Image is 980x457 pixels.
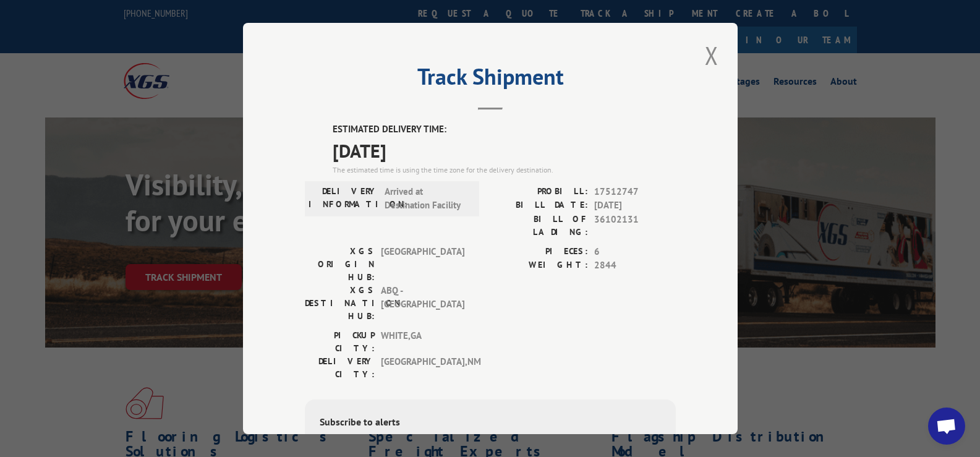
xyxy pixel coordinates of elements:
span: ABQ - [GEOGRAPHIC_DATA] [381,284,464,323]
span: [GEOGRAPHIC_DATA] [381,245,464,284]
span: [DATE] [333,137,676,164]
span: 17512747 [594,185,676,199]
span: WHITE , GA [381,329,464,355]
span: 36102131 [594,213,676,239]
span: [DATE] [594,199,676,213]
a: Open chat [928,408,965,445]
label: PROBILL: [490,185,588,199]
span: 6 [594,245,676,259]
label: XGS ORIGIN HUB: [305,245,375,284]
label: DELIVERY INFORMATION: [309,185,378,213]
span: 2844 [594,258,676,273]
label: BILL DATE: [490,199,588,213]
span: Arrived at Destination Facility [385,185,468,213]
label: BILL OF LADING: [490,213,588,239]
label: ESTIMATED DELIVERY TIME: [333,122,676,137]
label: DELIVERY CITY: [305,355,375,381]
h2: Track Shipment [305,68,676,92]
div: Subscribe to alerts [320,414,661,432]
label: PICKUP CITY: [305,329,375,355]
label: PIECES: [490,245,588,259]
button: Close modal [701,38,722,72]
div: The estimated time is using the time zone for the delivery destination. [333,164,676,176]
label: WEIGHT: [490,258,588,273]
label: XGS DESTINATION HUB: [305,284,375,323]
span: [GEOGRAPHIC_DATA] , NM [381,355,464,381]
